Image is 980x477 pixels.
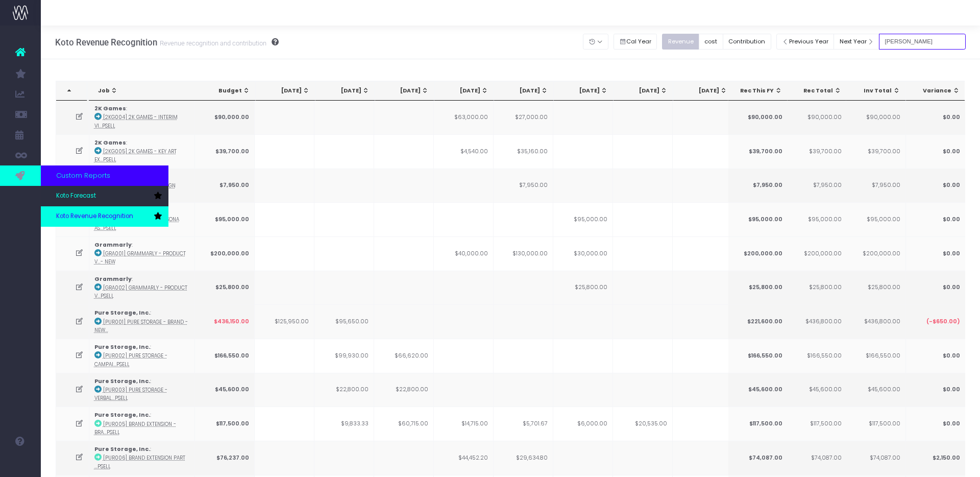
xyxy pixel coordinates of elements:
[728,101,788,134] td: $90,000.00
[614,81,673,101] th: Oct 25: activate to sort column ascending
[494,169,553,203] td: $7,950.00
[434,441,494,475] td: $44,452.20
[728,202,788,236] td: $95,000.00
[89,339,195,373] td: :
[94,250,186,265] abbr: [GRA001] Grammarly - Product Videos - Brand - New
[787,134,847,169] td: $39,700.00
[787,441,847,475] td: $74,087.00
[787,236,847,271] td: $200,000.00
[255,304,314,339] td: $125,950.00
[846,81,906,101] th: Inv Total: activate to sort column ascending
[314,373,374,407] td: $22,800.00
[563,87,608,95] div: [DATE]
[94,241,132,249] strong: Grammarly
[905,169,965,203] td: $0.00
[728,407,788,441] td: $117,500.00
[682,87,727,95] div: [DATE]
[89,236,195,271] td: :
[905,441,965,475] td: $2,150.00
[56,192,96,201] span: Koto Forecast
[56,171,110,181] span: Custom Reports
[503,87,548,95] div: [DATE]
[788,81,847,101] th: Rec Total: activate to sort column ascending
[613,407,673,441] td: $20,535.00
[787,339,847,373] td: $166,550.00
[195,407,255,441] td: $117,500.00
[56,81,87,101] th: : activate to sort column descending
[494,81,554,101] th: Aug 25: activate to sort column ascending
[728,134,788,169] td: $39,700.00
[89,101,195,134] td: :
[89,407,195,441] td: :
[314,407,374,441] td: $9,833.33
[834,34,879,50] button: Next Year
[662,31,776,52] div: Small button group
[905,407,965,441] td: $0.00
[662,34,699,50] button: Revenue
[723,34,771,50] button: Contribution
[89,441,195,475] td: :
[94,343,150,351] strong: Pure Storage, Inc.
[434,81,494,101] th: Jul 25: activate to sort column ascending
[905,339,965,373] td: $0.00
[728,373,788,407] td: $45,600.00
[195,169,255,203] td: $7,950.00
[905,373,965,407] td: $0.00
[905,134,965,169] td: $0.00
[314,339,374,373] td: $99,930.00
[94,411,150,419] strong: Pure Storage, Inc.
[787,271,847,305] td: $25,800.00
[256,81,315,101] th: Apr 25: activate to sort column ascending
[494,101,553,134] td: $27,000.00
[195,236,255,271] td: $200,000.00
[728,271,788,305] td: $25,800.00
[728,81,788,101] th: Rec This FY: activate to sort column ascending
[89,271,195,305] td: :
[94,319,188,333] abbr: [PUR001] Pure Storage - Brand - New
[846,407,905,441] td: $117,500.00
[787,304,847,339] td: $436,800.00
[905,202,965,236] td: $0.00
[623,87,668,95] div: [DATE]
[89,373,195,407] td: :
[315,81,375,101] th: May 25: activate to sort column ascending
[384,87,429,95] div: [DATE]
[89,304,195,339] td: :
[728,441,788,475] td: $74,087.00
[444,87,488,95] div: [DATE]
[94,105,126,112] strong: 2K Games
[846,304,905,339] td: $436,800.00
[926,318,960,326] span: (-$650.00)
[879,34,966,50] input: Search...
[553,202,613,236] td: $95,000.00
[13,457,28,472] img: images/default_profile_image.png
[195,101,255,134] td: $90,000.00
[89,134,195,169] td: :
[94,275,132,283] strong: Grammarly
[728,236,788,271] td: $200,000.00
[915,87,960,95] div: Variance
[195,373,255,407] td: $45,600.00
[905,81,965,101] th: Variance: activate to sort column ascending
[41,206,168,227] a: Koto Revenue Recognition
[94,377,150,385] strong: Pure Storage, Inc.
[94,114,178,129] abbr: [2KG004] 2K Games - Interim Visual - Brand - Upsell
[434,134,494,169] td: $4,540.00
[195,441,255,475] td: $76,237.00
[494,134,553,169] td: $35,160.00
[494,236,553,271] td: $130,000.00
[846,236,905,271] td: $200,000.00
[98,87,192,95] div: Job
[846,101,905,134] td: $90,000.00
[94,284,187,299] abbr: [GRA002] Grammarly - Product Video - Brand - Upsell
[94,455,185,469] abbr: [PUR006] Brand Extension Part 2 - Brand - Upsell
[787,373,847,407] td: $45,600.00
[195,304,255,339] td: $436,150.00
[728,339,788,373] td: $166,550.00
[56,212,133,221] span: Koto Revenue Recognition
[195,271,255,305] td: $25,800.00
[205,87,250,95] div: Budget
[846,441,905,475] td: $74,087.00
[787,202,847,236] td: $95,000.00
[614,34,657,50] button: Cal Year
